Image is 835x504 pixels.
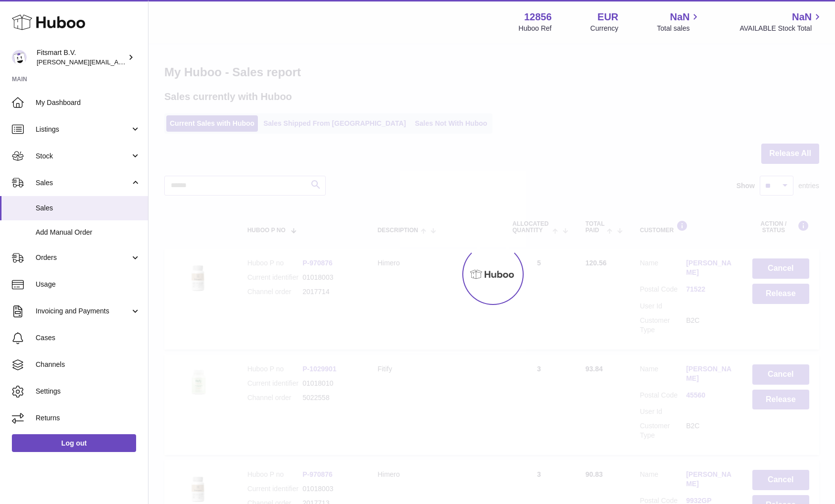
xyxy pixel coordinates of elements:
[590,24,619,33] div: Currency
[36,203,141,213] span: Sales
[36,178,130,188] span: Sales
[36,253,130,262] span: Orders
[36,360,141,369] span: Channels
[524,10,552,24] strong: 12856
[792,10,812,24] span: NaN
[36,228,141,237] span: Add Manual Order
[37,58,198,66] span: [PERSON_NAME][EMAIL_ADDRESS][DOMAIN_NAME]
[36,306,130,316] span: Invoicing and Payments
[36,280,141,289] span: Usage
[36,413,141,423] span: Returns
[597,10,618,24] strong: EUR
[36,98,141,107] span: My Dashboard
[739,24,823,33] span: AVAILABLE Stock Total
[670,10,689,24] span: NaN
[12,50,27,65] img: jonathan@leaderoo.com
[739,10,823,33] a: NaN AVAILABLE Stock Total
[36,333,141,343] span: Cases
[37,48,126,67] div: Fitsmart B.V.
[657,24,701,33] span: Total sales
[657,10,701,33] a: NaN Total sales
[36,387,141,396] span: Settings
[519,24,552,33] div: Huboo Ref
[36,125,130,134] span: Listings
[12,434,136,452] a: Log out
[36,151,130,161] span: Stock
